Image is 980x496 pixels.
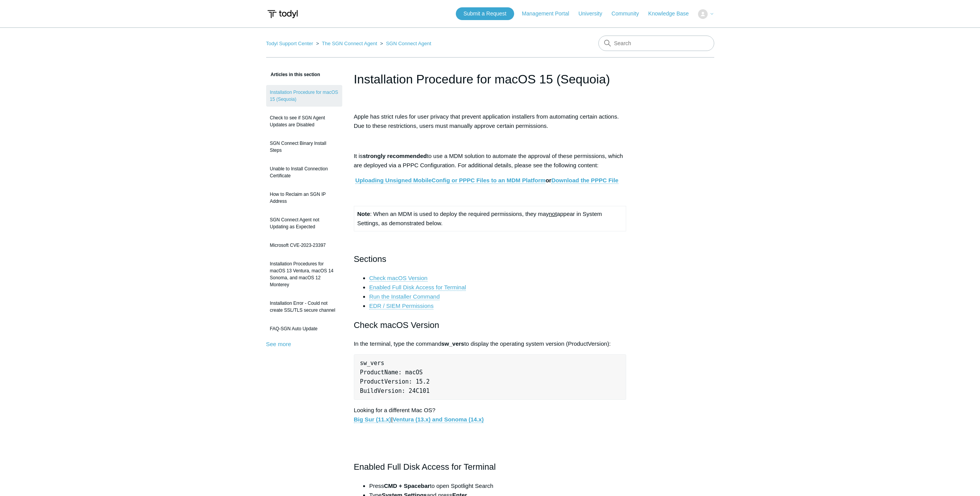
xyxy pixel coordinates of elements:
[354,252,627,266] h2: Sections
[369,302,434,309] a: EDR / SIEM Permissions
[266,7,299,21] img: Todyl Support Center Help Center home page
[354,416,391,423] a: Big Sur (11.x)
[648,10,696,18] a: Knowledge Base
[369,481,627,491] li: Press to open Spotlight Search
[355,177,546,184] a: Uploading Unsigned MobileConfig or PPPC Files to an MDM Platform
[266,161,342,183] a: Unable to Install Connection Certificate
[578,10,610,18] a: University
[354,70,627,88] h1: Installation Procedure for macOS 15 (Sequoia)
[266,296,342,318] a: Installation Error - Could not create SSL/TLS secure channel
[441,340,464,347] strong: sw_vers
[266,238,342,253] a: Microsoft CVE-2023-23397
[354,318,627,332] h2: Check macOS Version
[266,110,342,132] a: Check to see if SGN Agent Updates are Disabled
[369,284,466,291] a: Enabled Full Disk Access for Terminal
[363,153,427,159] strong: strongly recommended
[354,151,627,170] p: It is to use a MDM solution to automate the approval of these permissions, which are deployed via...
[354,354,627,400] pre: sw_vers ProductName: macOS ProductVersion: 15.2 BuildVersion: 24C101
[392,416,484,423] a: Ventura (13.x) and Sonoma (14.x)
[266,187,342,209] a: How to Reclaim an SGN IP Address
[266,256,342,292] a: Installation Procedures for macOS 13 Ventura, macOS 14 Sonoma, and macOS 12 Monterey
[354,206,626,231] td: : When an MDM is used to deploy the required permissions, they may appear in System Settings, as ...
[322,41,377,46] a: The SGN Connect Agent
[357,211,370,217] strong: Note
[611,10,647,18] a: Community
[384,482,430,489] strong: CMD + Spacebar
[266,41,313,46] a: Todyl Support Center
[266,321,342,336] a: FAQ-SGN Auto Update
[369,275,428,282] a: Check macOS Version
[369,293,440,300] a: Run the Installer Command
[354,112,627,131] p: Apple has strict rules for user privacy that prevent application installers from automating certa...
[266,41,315,46] li: Todyl Support Center
[379,41,431,46] li: SGN Connect Agent
[266,136,342,158] a: SGN Connect Binary Install Steps
[355,177,618,184] strong: or
[354,406,627,424] p: Looking for a different Mac OS? |
[314,41,379,46] li: The SGN Connect Agent
[598,36,714,51] input: Search
[354,460,627,474] h2: Enabled Full Disk Access for Terminal
[456,7,514,20] a: Submit a Request
[522,10,577,18] a: Management Portal
[386,41,431,46] a: SGN Connect Agent
[266,341,291,347] a: See more
[266,212,342,234] a: SGN Connect Agent not Updating as Expected
[549,211,557,217] span: not
[266,72,320,77] span: Articles in this section
[551,177,618,184] a: Download the PPPC File
[354,339,627,348] p: In the terminal, type the command to display the operating system version (ProductVersion):
[266,85,342,107] a: Installation Procedure for macOS 15 (Sequoia)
